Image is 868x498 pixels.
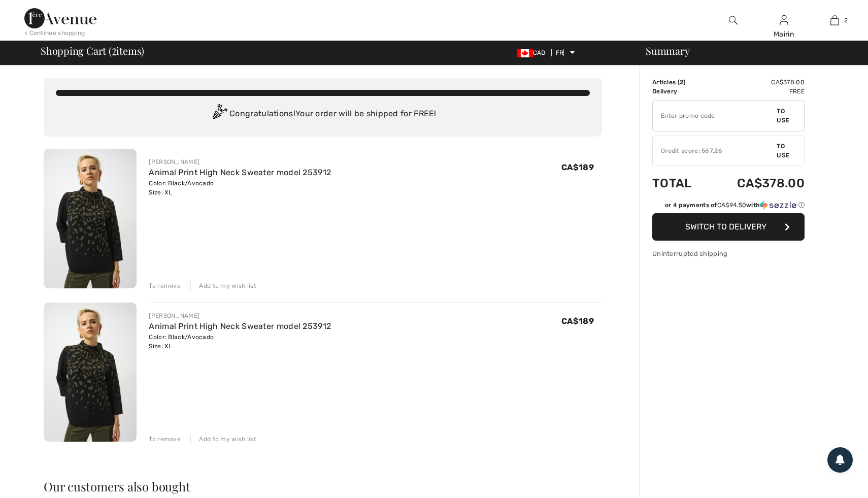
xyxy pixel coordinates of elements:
font: Articles ( [652,79,680,86]
div: or 4 payments of with [665,201,805,210]
font: Size: XL [149,189,172,196]
font: CAD [533,49,546,56]
div: or 4 payments ofCA$94.50withSezzle Click to learn more about Sezzle [652,201,805,213]
font: [PERSON_NAME] [149,158,199,165]
a: 2 [810,14,859,26]
font: CA$378.00 [771,79,805,86]
font: Credit score: 567.26 [661,147,722,154]
font: Add to my wish list [199,436,256,443]
font: To remove [149,282,181,289]
font: Congratulations! [229,109,295,118]
img: Congratulation2.svg [209,104,229,124]
font: < Continue shopping [24,29,85,37]
font: Size: XL [149,343,172,350]
img: My information [780,14,788,26]
font: Total [652,176,692,190]
font: To use [777,143,789,159]
font: To use [777,108,789,124]
img: Animal Print High Neck Sweater model 253912 [44,149,137,288]
img: My cart [830,14,839,26]
font: Summary [646,44,689,57]
a: Log in [780,15,788,25]
img: Sezzle [760,201,796,210]
font: CA$189 [561,162,594,172]
a: Animal Print High Neck Sweater model 253912 [149,168,331,177]
img: Canadian Dollar [517,49,533,57]
font: FR [556,49,564,56]
font: 2 [112,41,117,58]
font: Add to my wish list [199,282,256,289]
button: Switch to delivery [652,213,805,241]
font: Shopping Cart ( [41,44,112,57]
span: CA$94.50 [717,202,746,209]
font: Color: Black/Avocado [149,180,214,187]
font: Color: Black/Avocado [149,334,214,341]
font: Uninterrupted shipping [652,250,728,257]
font: Mairin [774,30,794,39]
font: 2 [844,17,848,24]
font: Free [789,88,805,95]
font: 2 [680,79,683,86]
img: 1st Avenue [24,8,96,28]
font: CA$378.00 [737,176,805,190]
font: Switch to delivery [685,222,766,231]
a: Animal Print High Neck Sweater model 253912 [149,321,331,331]
font: items) [116,44,144,57]
input: Promo code [653,101,777,131]
font: Delivery [652,88,677,95]
font: To remove [149,436,181,443]
img: Animal Print High Neck Sweater model 253912 [44,303,137,442]
font: ) [683,79,685,86]
font: Your order will be shipped for FREE! [295,109,437,118]
font: Our customers also bought [44,478,190,494]
font: [PERSON_NAME] [149,312,199,319]
font: CA$189 [561,316,594,326]
img: research [729,14,738,26]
